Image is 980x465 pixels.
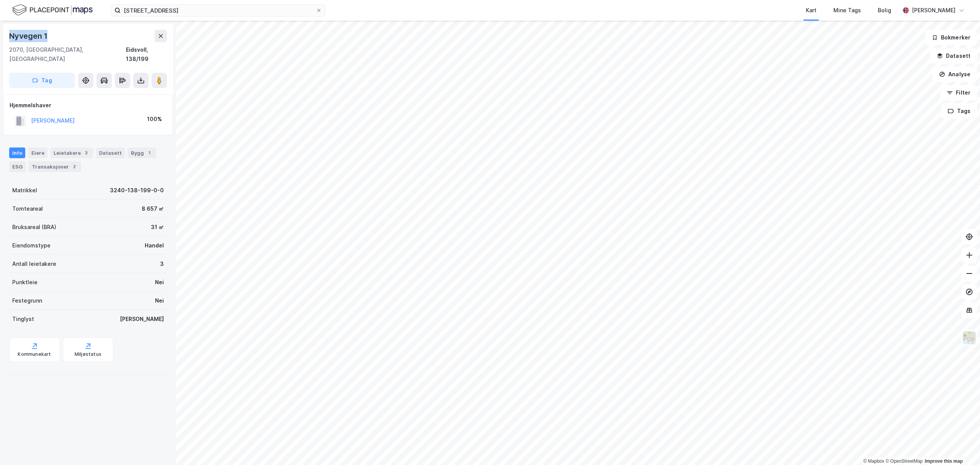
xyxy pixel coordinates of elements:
[18,351,51,357] div: Kommunekart
[942,428,980,465] div: Kontrollprogram for chat
[29,161,81,172] div: Transaksjoner
[942,428,980,465] iframe: Chat Widget
[28,147,47,158] div: Eiere
[82,149,90,157] div: 3
[9,73,75,88] button: Tag
[878,6,891,15] div: Bolig
[9,30,49,42] div: Nyvegen 1
[96,147,125,158] div: Datasett
[912,6,955,15] div: [PERSON_NAME]
[155,296,164,305] div: Nei
[941,103,977,119] button: Tags
[145,149,153,157] div: 1
[142,204,164,213] div: 8 657 ㎡
[9,161,26,172] div: ESG
[147,115,162,124] div: 100%
[962,331,977,345] img: Z
[51,147,93,158] div: Leietakere
[9,45,126,64] div: 2070, [GEOGRAPHIC_DATA], [GEOGRAPHIC_DATA]
[121,5,316,16] input: Søk på adresse, matrikkel, gårdeiere, leietakere eller personer
[940,85,977,100] button: Filter
[126,45,167,64] div: Eidsvoll, 138/199
[128,147,156,158] div: Bygg
[933,67,977,82] button: Analyse
[12,259,56,269] div: Antall leietakere
[12,296,42,305] div: Festegrunn
[12,314,34,324] div: Tinglyst
[12,3,93,17] img: logo.f888ab2527a4732fd821a326f86c7f29.svg
[863,458,884,464] a: Mapbox
[110,186,164,195] div: 3240-138-199-0-0
[833,6,861,15] div: Mine Tags
[10,101,167,110] div: Hjemmelshaver
[12,186,37,195] div: Matrikkel
[70,163,78,170] div: 2
[885,458,923,464] a: OpenStreetMap
[12,204,43,213] div: Tomteareal
[75,351,101,357] div: Miljøstatus
[12,223,56,232] div: Bruksareal (BRA)
[160,259,164,269] div: 3
[12,241,51,250] div: Eiendomstype
[930,48,977,64] button: Datasett
[155,278,164,287] div: Nei
[925,458,963,464] a: Improve this map
[925,30,977,45] button: Bokmerker
[12,278,38,287] div: Punktleie
[806,6,817,15] div: Kart
[120,314,164,324] div: [PERSON_NAME]
[9,147,25,158] div: Info
[145,241,164,250] div: Handel
[151,223,164,232] div: 31 ㎡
